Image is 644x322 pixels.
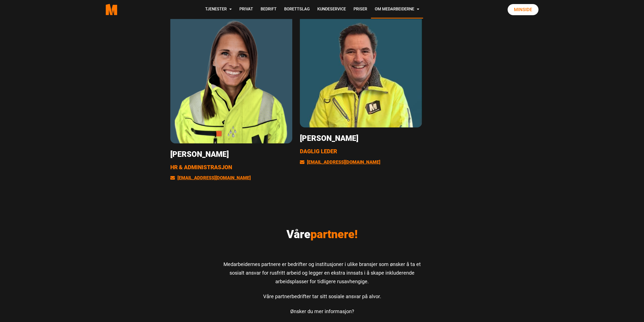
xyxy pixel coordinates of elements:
[300,134,422,143] h3: [PERSON_NAME]
[218,260,426,286] p: Medarbeidernes partnere er bedrifter og institusjoner i ulike bransjer som ønsker å ta et sosialt...
[300,148,337,155] span: Daglig leder
[170,164,232,171] span: HR & Administrasjon
[236,1,257,18] a: Privat
[218,292,426,301] p: Våre partnerbedrifter tar sitt sosiale ansvar på alvor.
[314,1,350,18] a: Kundeservice
[300,159,380,165] a: [EMAIL_ADDRESS][DOMAIN_NAME]
[508,4,538,15] a: Minside
[280,1,314,18] a: Borettslag
[201,1,236,18] a: Tjenester
[170,150,293,159] h3: [PERSON_NAME]
[310,228,358,241] span: partnere!
[170,175,251,180] a: [EMAIL_ADDRESS][DOMAIN_NAME]
[257,1,280,18] a: Bedrift
[218,307,426,316] p: Ønsker du mer informasjon?
[371,1,423,18] a: Om Medarbeiderne
[218,228,426,241] p: Våre
[300,5,422,128] img: HANS SALOMONSEN
[350,1,371,18] a: Priser
[170,5,293,143] img: Eileen bilder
